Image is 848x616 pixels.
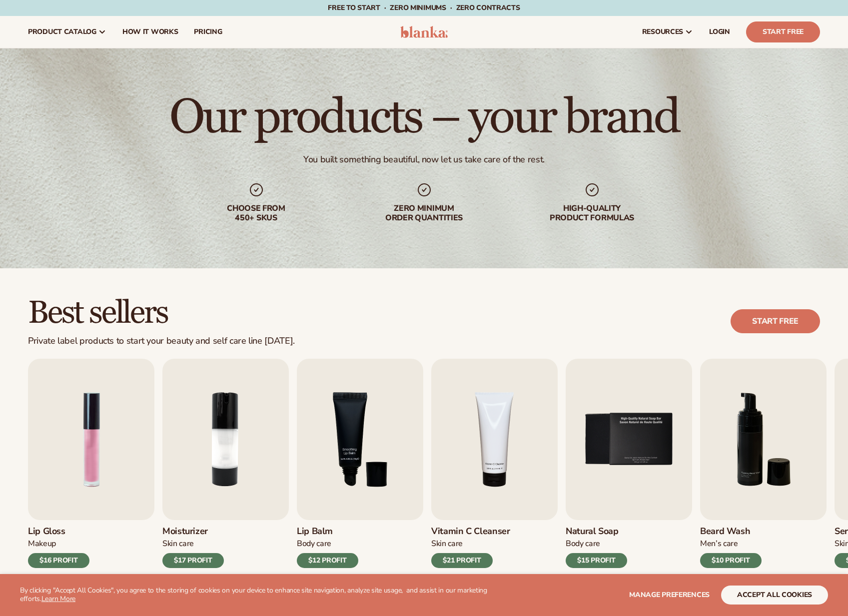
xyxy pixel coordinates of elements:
div: $15 PROFIT [566,553,627,568]
span: LOGIN [709,28,730,36]
a: Start free [731,309,820,333]
a: 5 / 9 [566,359,692,568]
span: Free to start · ZERO minimums · ZERO contracts [328,3,520,12]
button: accept all cookies [721,586,828,605]
a: product catalog [20,16,114,48]
a: resources [634,16,701,48]
h3: Moisturizer [162,526,224,537]
span: product catalog [28,28,96,36]
a: 4 / 9 [431,359,558,568]
div: $16 PROFIT [28,553,89,568]
h3: Lip Gloss [28,526,89,537]
span: resources [642,28,683,36]
h3: Vitamin C Cleanser [431,526,510,537]
div: $17 PROFIT [162,553,224,568]
div: Skin Care [162,539,224,549]
div: Skin Care [431,539,510,549]
h3: Natural Soap [566,526,627,537]
div: High-quality product formulas [528,204,656,223]
div: Body Care [566,539,627,549]
a: 3 / 9 [297,359,423,568]
div: Body Care [297,539,358,549]
div: $21 PROFIT [431,553,493,568]
a: Learn More [41,594,75,604]
p: By clicking "Accept All Cookies", you agree to the storing of cookies on your device to enhance s... [20,587,498,604]
span: pricing [194,28,222,36]
div: $12 PROFIT [297,553,358,568]
a: Start Free [746,21,820,42]
div: $10 PROFIT [700,553,762,568]
img: logo [400,26,448,38]
span: How It Works [122,28,178,36]
a: 2 / 9 [162,359,289,568]
div: Makeup [28,539,89,549]
div: Choose from 450+ Skus [192,204,320,223]
div: You built something beautiful, now let us take care of the rest. [303,154,545,165]
button: Manage preferences [629,586,710,605]
h2: Best sellers [28,296,295,330]
a: How It Works [114,16,186,48]
h1: Our products – your brand [169,94,679,142]
h3: Lip Balm [297,526,358,537]
a: LOGIN [701,16,738,48]
span: Manage preferences [629,590,710,600]
div: Private label products to start your beauty and self care line [DATE]. [28,336,295,347]
div: Men’s Care [700,539,762,549]
h3: Beard Wash [700,526,762,537]
a: 1 / 9 [28,359,154,568]
div: Zero minimum order quantities [360,204,488,223]
a: pricing [186,16,230,48]
a: 6 / 9 [700,359,827,568]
